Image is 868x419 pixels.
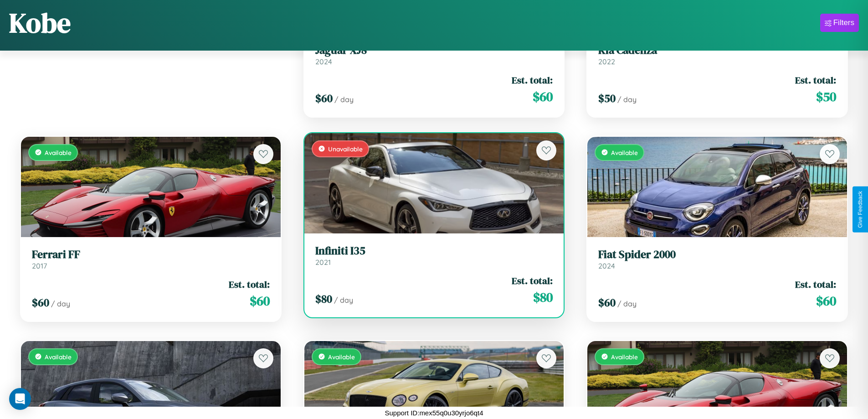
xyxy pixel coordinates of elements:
[315,91,333,106] span: $ 60
[598,57,615,66] span: 2022
[32,248,270,270] a: Ferrari FF2017
[315,44,553,66] a: Jaguar XJ82024
[598,44,836,66] a: Kia Cadenza2022
[533,288,553,306] span: $ 80
[315,244,553,267] a: Infiniti I352021
[315,244,553,258] h3: Infiniti I35
[9,388,31,410] div: Open Intercom Messenger
[32,261,47,270] span: 2017
[315,44,553,57] h3: Jaguar XJ8
[598,248,836,261] h3: Fiat Spider 2000
[598,248,836,270] a: Fiat Spider 20002024
[315,258,331,267] span: 2021
[617,95,637,104] span: / day
[334,295,353,305] span: / day
[598,261,615,270] span: 2024
[9,4,71,41] h1: Kobe
[328,353,355,361] span: Available
[611,353,638,361] span: Available
[795,73,836,87] span: Est. total:
[820,14,859,32] button: Filters
[816,88,836,106] span: $ 50
[611,149,638,156] span: Available
[51,299,70,308] span: / day
[385,407,483,419] p: Support ID: mex55q0u30yrjo6qt4
[617,299,637,308] span: / day
[598,91,616,106] span: $ 50
[45,353,72,361] span: Available
[598,295,616,310] span: $ 60
[512,73,553,87] span: Est. total:
[315,57,332,66] span: 2024
[32,295,49,310] span: $ 60
[45,149,72,156] span: Available
[315,291,332,306] span: $ 80
[795,278,836,291] span: Est. total:
[328,145,363,153] span: Unavailable
[833,18,854,27] div: Filters
[816,292,836,310] span: $ 60
[598,44,836,57] h3: Kia Cadenza
[250,292,270,310] span: $ 60
[334,95,354,104] span: / day
[533,88,553,106] span: $ 60
[32,248,270,261] h3: Ferrari FF
[512,274,553,287] span: Est. total:
[857,191,863,228] div: Give Feedback
[229,278,270,291] span: Est. total:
